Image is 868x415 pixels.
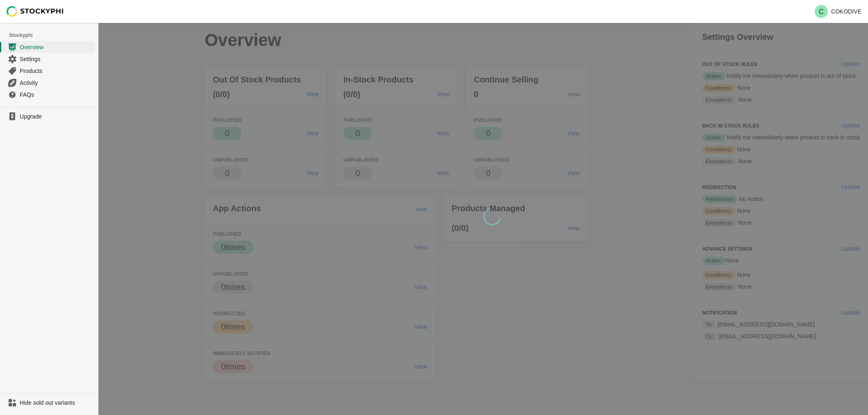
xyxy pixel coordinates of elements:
[3,111,95,122] a: Upgrade
[815,5,828,18] span: Avatar with initials C
[9,31,98,39] span: Stockyphi
[20,91,93,99] span: FAQs
[20,67,93,75] span: Products
[3,77,95,89] a: Activity
[7,6,64,17] img: Stockyphi
[20,112,93,121] span: Upgrade
[3,397,95,408] a: Hide sold out variants
[20,399,93,407] span: Hide sold out variants
[3,41,95,53] a: Overview
[3,53,95,65] a: Settings
[20,43,93,51] span: Overview
[20,79,93,87] span: Activity
[20,55,93,63] span: Settings
[811,3,865,20] button: Avatar with initials CCOKODIVE
[831,8,861,15] p: COKODIVE
[3,65,95,77] a: Products
[819,8,824,15] text: C
[3,89,95,100] a: FAQs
